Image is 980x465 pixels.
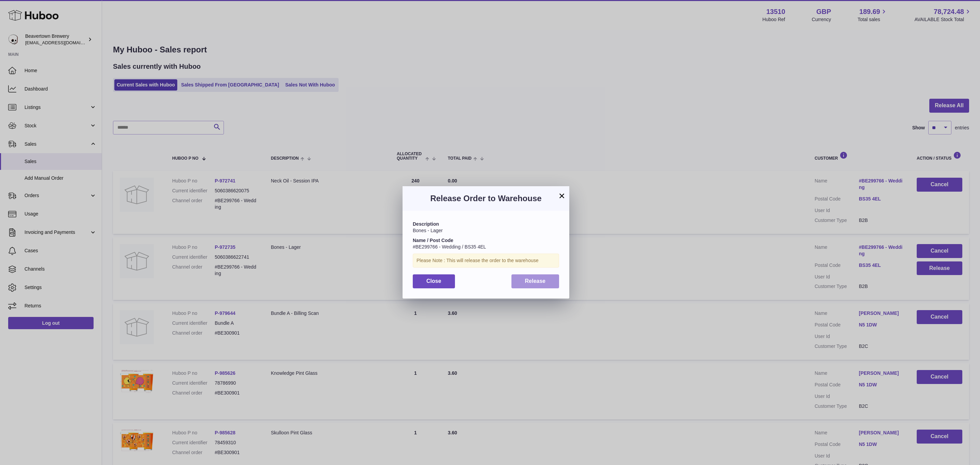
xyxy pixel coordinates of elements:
div: Please Note : This will release the order to the warehouse [413,254,559,268]
strong: Description [413,221,439,227]
h3: Release Order to Warehouse [413,193,559,204]
strong: Name / Post Code [413,238,453,243]
button: × [558,192,566,200]
span: #BE299766 - Wedding / BS35 4EL [413,244,486,250]
span: Release [525,278,546,284]
span: Bones - Lager [413,228,443,233]
span: Close [426,278,441,284]
button: Release [511,274,559,288]
button: Close [413,274,455,288]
